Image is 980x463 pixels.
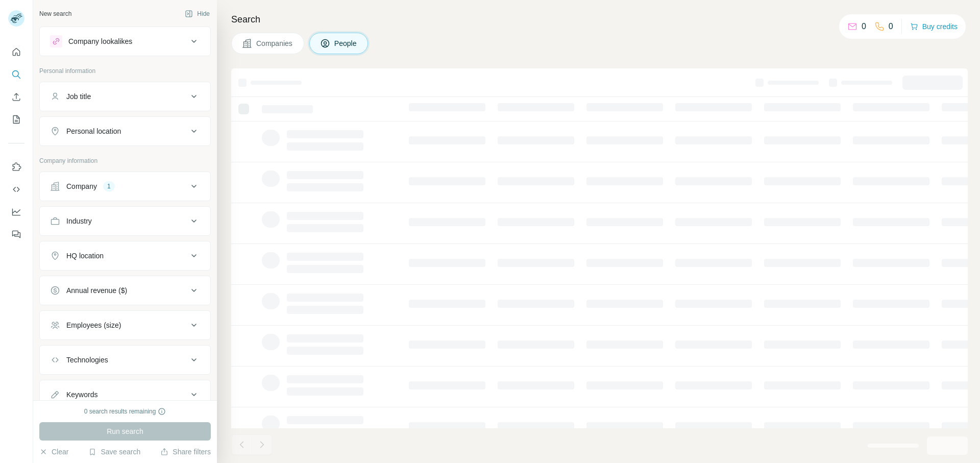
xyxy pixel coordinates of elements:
[66,91,91,102] div: Job title
[8,88,24,106] button: Enrich CSV
[8,65,24,84] button: Search
[862,20,866,33] p: 0
[160,447,211,457] button: Share filters
[88,447,140,457] button: Save search
[8,203,24,221] button: Dashboard
[66,181,97,191] div: Company
[66,355,108,365] div: Technologies
[40,209,210,233] button: Industry
[39,9,71,18] div: New search
[39,66,211,76] p: Personal information
[40,119,210,143] button: Personal location
[40,174,210,199] button: Company1
[334,38,358,48] span: People
[66,285,127,296] div: Annual revenue ($)
[8,225,24,243] button: Feedback
[66,126,121,136] div: Personal location
[84,407,166,416] div: 0 search results remaining
[39,156,211,165] p: Company information
[66,251,104,261] div: HQ location
[8,158,24,176] button: Use Surfe on LinkedIn
[103,182,115,191] div: 1
[39,447,68,457] button: Clear
[66,389,97,400] div: Keywords
[910,19,958,34] button: Buy credits
[40,243,210,268] button: HQ location
[40,278,210,303] button: Annual revenue ($)
[178,6,217,21] button: Hide
[66,320,121,330] div: Employees (size)
[40,382,210,407] button: Keywords
[66,216,92,226] div: Industry
[40,313,210,337] button: Employees (size)
[40,29,210,54] button: Company lookalikes
[8,110,24,129] button: My lists
[256,38,293,48] span: Companies
[231,12,968,27] h4: Search
[889,20,893,33] p: 0
[68,36,132,46] div: Company lookalikes
[40,84,210,109] button: Job title
[8,43,24,61] button: Quick start
[40,348,210,372] button: Technologies
[8,180,24,199] button: Use Surfe API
